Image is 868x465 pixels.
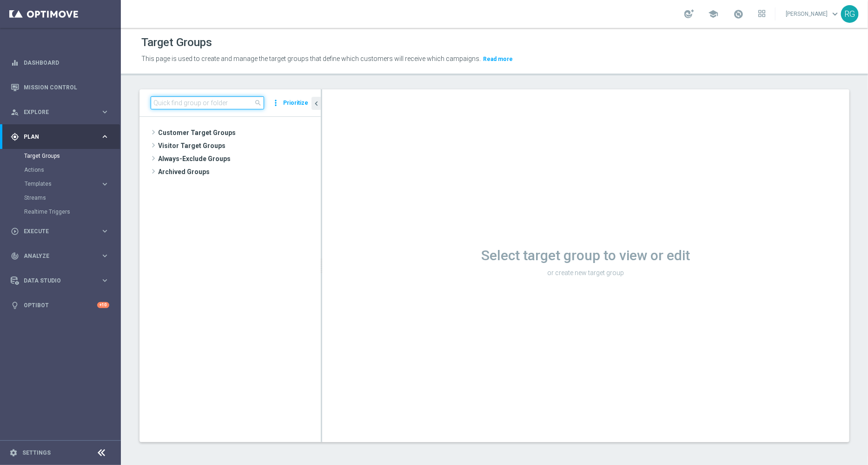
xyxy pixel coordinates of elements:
[10,59,110,67] button: equalizer Dashboard
[24,163,120,177] div: Actions
[100,227,109,236] i: keyboard_arrow_right
[24,194,97,202] a: Streams
[158,126,321,139] span: Customer Target Groups
[24,229,100,234] span: Execute
[25,181,100,187] div: Templates
[254,99,262,107] span: search
[311,97,321,110] button: chevron_left
[100,132,109,141] i: keyboard_arrow_right
[24,180,110,188] button: Templates keyboard_arrow_right
[158,165,321,178] span: Archived Groups
[24,253,100,259] span: Analyze
[24,177,120,191] div: Templates
[24,50,109,75] a: Dashboard
[10,228,110,235] button: play_circle_outline Execute keyboard_arrow_right
[100,108,109,116] i: keyboard_arrow_right
[24,208,97,216] a: Realtime Triggers
[10,302,110,309] button: lightbulb Optibot +10
[11,276,100,285] div: Data Studio
[11,252,19,260] i: track_changes
[11,108,19,116] i: person_search
[24,109,100,115] span: Explore
[11,133,19,141] i: gps_fixed
[158,139,321,152] span: Visitor Target Groups
[10,133,110,141] button: gps_fixed Plan keyboard_arrow_right
[841,5,859,23] div: RG
[11,108,100,116] div: Explore
[11,59,19,67] i: equalizer
[271,96,280,109] i: more_vert
[785,7,841,21] a: [PERSON_NAME]keyboard_arrow_down
[22,450,51,456] a: Settings
[11,227,100,236] div: Execute
[100,251,109,260] i: keyboard_arrow_right
[10,108,110,116] button: person_search Explore keyboard_arrow_right
[312,99,321,108] i: chevron_left
[151,96,264,109] input: Quick find group or folder
[97,302,109,308] div: +10
[11,133,100,141] div: Plan
[25,181,91,187] span: Templates
[11,252,100,260] div: Analyze
[24,75,109,100] a: Mission Control
[10,252,110,260] button: track_changes Analyze keyboard_arrow_right
[9,449,18,457] i: settings
[24,166,97,174] a: Actions
[322,269,849,277] p: or create new target group
[24,205,120,219] div: Realtime Triggers
[24,278,100,283] span: Data Studio
[322,247,849,264] h1: Select target group to view or edit
[24,191,120,205] div: Streams
[24,134,100,140] span: Plan
[830,9,840,19] span: keyboard_arrow_down
[11,227,19,236] i: play_circle_outline
[141,55,481,62] span: This page is used to create and manage the target groups that define which customers will receive...
[11,293,109,317] div: Optibot
[708,9,718,19] span: school
[11,301,19,310] i: lightbulb
[10,277,110,284] button: Data Studio keyboard_arrow_right
[11,50,109,75] div: Dashboard
[100,276,109,285] i: keyboard_arrow_right
[24,152,97,160] a: Target Groups
[24,293,97,317] a: Optibot
[158,152,321,165] span: Always-Exclude Groups
[282,97,310,109] button: Prioritize
[24,149,120,163] div: Target Groups
[482,54,514,64] button: Read more
[10,84,110,91] button: Mission Control
[100,180,109,189] i: keyboard_arrow_right
[141,36,212,49] h1: Target Groups
[11,75,109,100] div: Mission Control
